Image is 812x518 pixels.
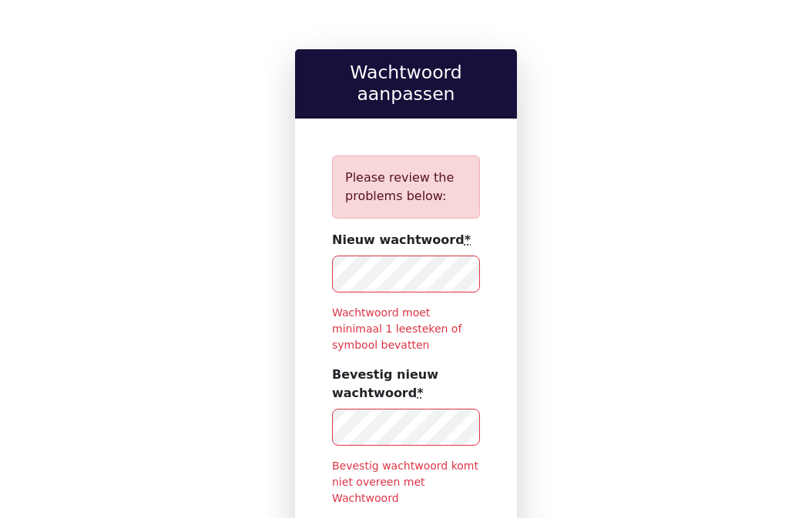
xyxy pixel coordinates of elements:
[332,155,480,219] div: Please review the problems below:
[332,231,471,249] label: Nieuw wachtwoord
[307,62,505,105] h2: Wachtwoord aanpassen
[332,305,480,353] div: Wachtwoord moet minimaal 1 leesteken of symbool bevatten
[417,386,423,400] abbr: required
[332,366,480,403] label: Bevestig nieuw wachtwoord
[332,458,480,506] div: Bevestig wachtwoord komt niet overeen met Wachtwoord
[465,232,471,247] abbr: required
